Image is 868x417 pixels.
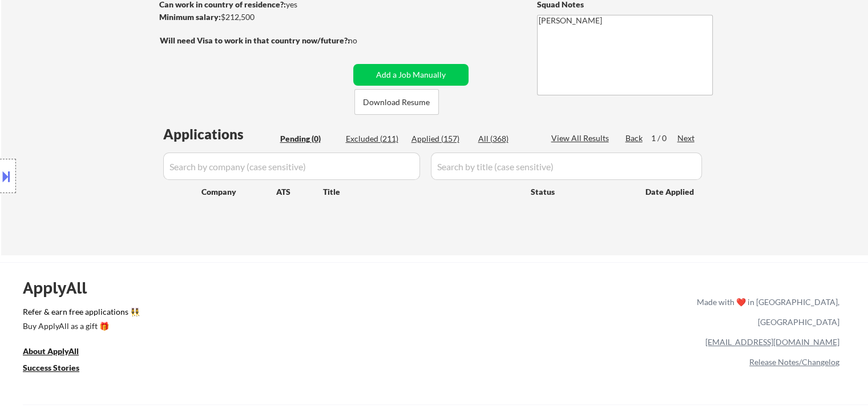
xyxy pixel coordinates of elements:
div: Buy ApplyAll as a gift 🎁 [23,322,137,330]
a: About ApplyAll [23,345,95,359]
div: Back [625,133,644,144]
div: Pending (0) [280,133,337,145]
a: Release Notes/Changelog [749,357,839,367]
input: Search by company (case sensitive) [163,153,420,180]
div: Excluded (211) [346,133,403,145]
div: Company [201,186,276,198]
strong: Minimum salary: [159,12,221,22]
div: Date Applied [645,186,696,198]
u: About ApplyAll [23,346,79,356]
div: Next [677,133,696,144]
button: Add a Job Manually [353,64,469,86]
a: Buy ApplyAll as a gift 🎁 [23,320,137,334]
div: ATS [276,186,323,198]
div: ApplyAll [23,278,100,298]
div: $212,500 [159,11,349,23]
input: Search by title (case sensitive) [431,153,702,180]
div: All (368) [478,133,535,145]
div: 1 / 0 [651,133,677,144]
div: Made with ❤️ in [GEOGRAPHIC_DATA], [GEOGRAPHIC_DATA] [692,292,839,332]
div: Applied (157) [411,133,469,145]
a: [EMAIL_ADDRESS][DOMAIN_NAME] [705,337,839,347]
div: no [348,35,381,46]
button: Download Resume [354,89,439,115]
a: Refer & earn free applications 👯‍♀️ [23,308,458,320]
a: Success Stories [23,362,95,376]
u: Success Stories [23,363,79,372]
div: View All Results [551,133,612,144]
div: Applications [163,127,276,141]
strong: Will need Visa to work in that country now/future?: [160,35,350,45]
div: Status [531,181,629,202]
div: Title [323,186,520,198]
